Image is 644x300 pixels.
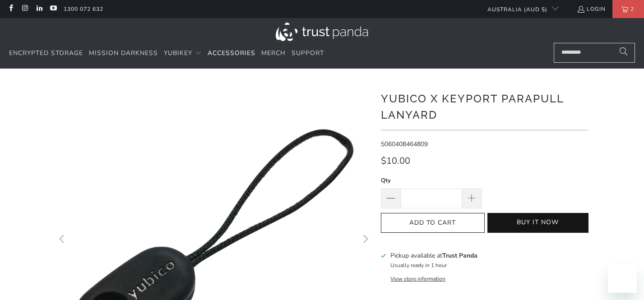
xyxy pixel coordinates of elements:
button: Add to Cart [381,213,485,233]
span: Accessories [208,49,255,57]
a: Merch [261,43,286,64]
a: Trust Panda Australia on Instagram [21,5,28,13]
button: Search [612,43,635,63]
small: Usually ready in 1 hour [390,262,447,269]
a: Trust Panda Australia on LinkedIn [35,5,43,13]
h3: Pickup available at [390,251,477,260]
a: Accessories [208,43,255,64]
span: Merch [261,49,286,57]
a: Support [292,43,324,64]
a: Login [577,4,606,14]
span: $10.00 [381,155,410,167]
iframe: Button to launch messaging window [608,264,637,293]
img: Trust Panda Australia [276,23,368,41]
input: Search... [554,43,635,63]
a: 1300 072 632 [64,4,103,14]
span: Add to Cart [390,219,475,227]
a: Mission Darkness [89,43,158,64]
button: View store information [390,275,445,282]
h1: Yubico x Keyport Parapull Lanyard [381,89,588,123]
summary: YubiKey [164,43,202,64]
button: Buy it now [487,213,588,233]
nav: Translation missing: en.navigation.header.main_nav [9,43,324,64]
span: Encrypted Storage [9,49,83,57]
a: Encrypted Storage [9,43,83,64]
a: Trust Panda Australia on Facebook [7,5,14,13]
a: Trust Panda Australia on YouTube [49,5,57,13]
b: Trust Panda [442,251,477,260]
span: YubiKey [164,49,192,57]
label: Qty [381,175,482,185]
span: Support [292,49,324,57]
span: 5060408464809 [381,140,428,148]
span: Mission Darkness [89,49,158,57]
